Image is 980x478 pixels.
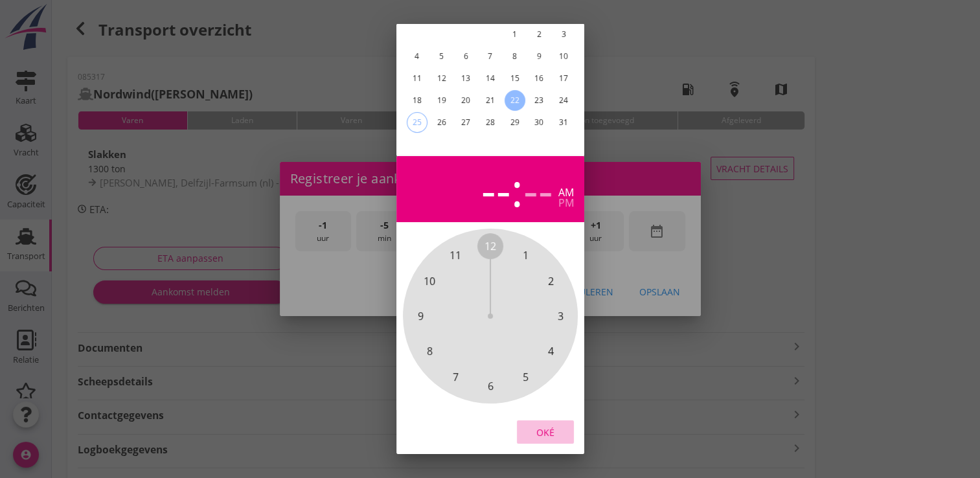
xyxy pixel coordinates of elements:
[553,46,574,67] button: 10
[417,308,423,324] span: 9
[431,46,451,67] button: 5
[481,166,511,212] div: --
[455,112,476,133] button: 27
[548,273,554,289] span: 2
[548,343,554,359] span: 4
[504,112,525,133] button: 29
[406,90,427,111] button: 18
[431,68,451,89] button: 12
[522,369,528,384] span: 5
[558,198,574,208] div: pm
[431,112,451,133] button: 26
[406,68,427,89] button: 11
[522,247,528,263] span: 1
[455,68,476,89] button: 13
[529,24,549,45] button: 2
[529,46,549,67] button: 9
[553,68,574,89] button: 17
[450,247,461,263] span: 11
[557,308,563,324] span: 3
[452,369,458,384] span: 7
[527,425,564,438] div: Oké
[504,90,525,111] button: 22
[529,68,549,89] button: 16
[517,420,574,444] button: Oké
[479,68,500,89] button: 14
[504,24,525,45] button: 1
[431,90,451,111] button: 19
[424,273,435,289] span: 10
[553,24,574,45] button: 3
[406,112,427,133] button: 25
[504,68,525,89] button: 15
[455,46,476,67] button: 6
[455,90,476,111] button: 20
[407,113,426,132] div: 25
[479,112,500,133] button: 28
[529,90,549,111] button: 23
[558,187,574,198] div: am
[529,112,549,133] button: 30
[511,166,523,212] span: :
[484,238,496,254] span: 12
[553,112,574,133] button: 31
[406,46,427,67] button: 4
[487,378,493,394] span: 6
[523,166,553,212] div: --
[479,90,500,111] button: 21
[504,46,525,67] button: 8
[553,90,574,111] button: 24
[426,343,432,359] span: 8
[479,46,500,67] button: 7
